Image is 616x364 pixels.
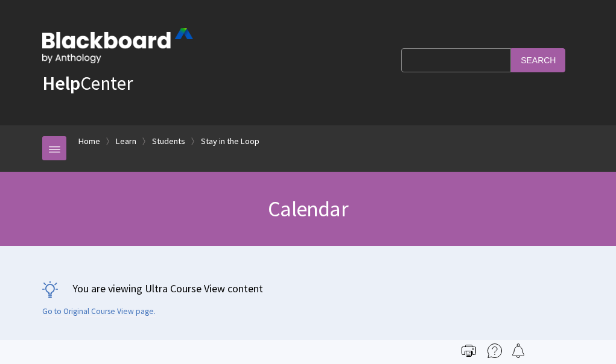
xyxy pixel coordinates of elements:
[152,134,185,149] a: Students
[42,281,574,296] p: You are viewing Ultra Course View content
[511,48,565,72] input: Search
[78,134,100,149] a: Home
[42,28,193,63] img: Blackboard by Anthology
[268,195,348,222] span: Calendar
[42,306,156,317] a: Go to Original Course View page.
[42,71,80,95] strong: Help
[511,344,526,358] img: Follow this page
[42,71,133,95] a: HelpCenter
[116,134,136,149] a: Learn
[201,134,259,149] a: Stay in the Loop
[487,344,502,358] img: More help
[462,344,476,358] img: Print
